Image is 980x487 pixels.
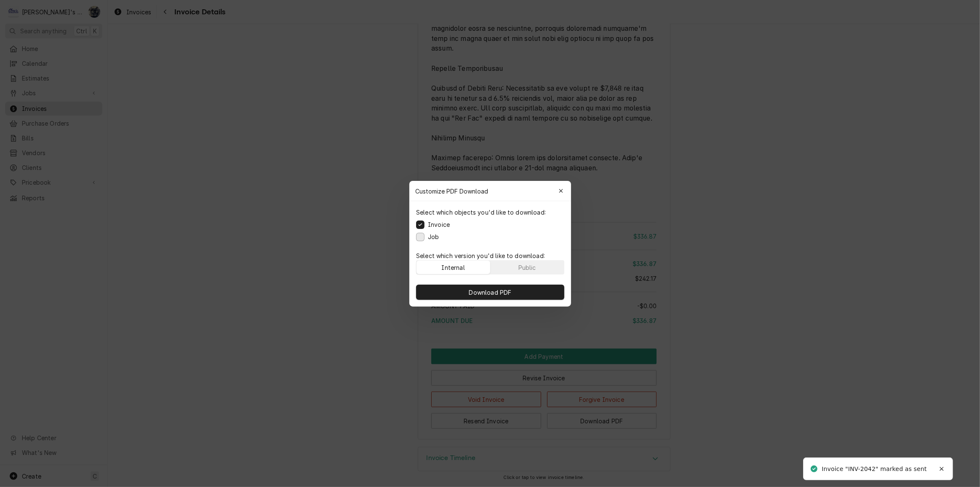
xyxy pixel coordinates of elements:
div: Public [518,263,536,272]
label: Job [428,232,439,241]
span: Download PDF [467,288,513,296]
p: Select which objects you'd like to download: [416,208,546,217]
label: Invoice [428,220,450,229]
button: Download PDF [416,285,564,300]
div: Internal [441,263,465,272]
div: Customize PDF Download [409,181,571,201]
p: Select which version you'd like to download: [416,251,564,260]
